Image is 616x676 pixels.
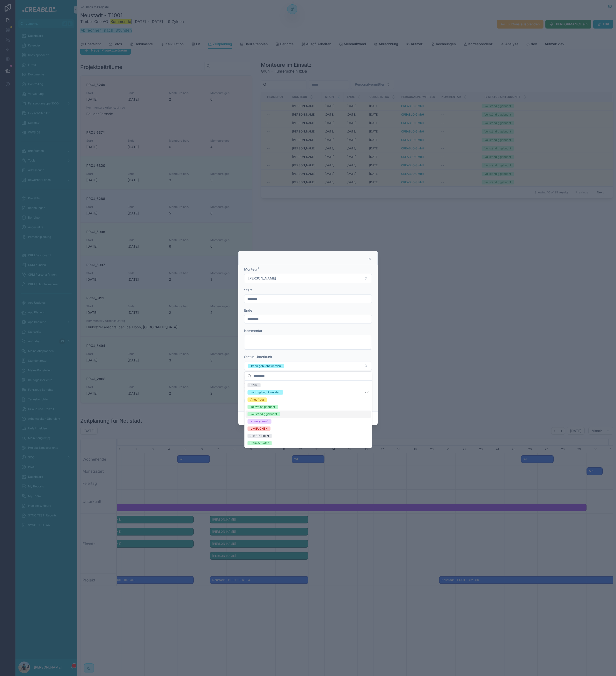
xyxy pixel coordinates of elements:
[250,390,280,395] div: kann gebucht werden
[250,383,258,387] div: None
[250,405,275,409] div: Teilweise gebucht
[245,381,372,448] div: Suggestions
[244,355,272,359] span: Status Unterkunft
[250,419,269,424] div: ist unterkunft
[250,434,269,438] div: STORNIEREN
[244,329,262,333] span: Kommentar
[251,364,281,368] div: kann gebucht werden
[250,412,277,416] div: Vollständig gebucht
[244,361,372,370] button: Select Button
[244,274,372,283] button: Select Button
[250,397,264,402] div: Angefragt
[244,267,257,271] span: Monteur
[250,441,269,445] div: Heimschläfer
[244,308,252,312] span: Ende
[248,276,276,281] span: [PERSON_NAME]
[244,288,252,292] span: Start
[250,426,268,431] div: UMBUCHEN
